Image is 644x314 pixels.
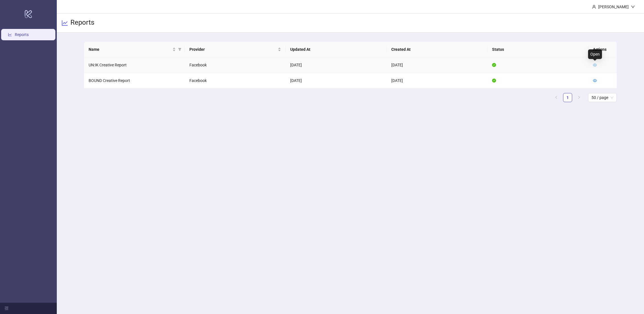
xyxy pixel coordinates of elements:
[189,46,277,52] span: Provider
[592,5,596,9] span: user
[70,18,94,28] h3: Reports
[84,57,185,73] td: UN:IK Creative Report
[631,5,635,9] span: down
[563,93,572,102] a: 1
[177,45,183,54] span: filter
[387,73,488,88] td: [DATE]
[387,57,488,73] td: [DATE]
[552,93,561,102] button: left
[596,4,631,10] div: [PERSON_NAME]
[488,42,588,57] th: Status
[588,42,617,57] th: Actions
[591,93,613,102] span: 50 / page
[593,63,597,67] a: eye
[588,93,617,102] div: Page Size
[5,306,9,310] span: menu-fold
[574,93,584,102] button: right
[185,73,286,88] td: Facebook
[588,49,602,59] div: Open
[61,20,68,26] span: line-chart
[178,48,181,51] span: filter
[15,32,29,37] a: Reports
[286,73,386,88] td: [DATE]
[593,78,597,83] a: eye
[387,42,488,57] th: Created At
[185,57,286,73] td: Facebook
[492,79,496,83] span: check-circle
[84,73,185,88] td: BOUND Creative Report
[577,96,581,99] span: right
[89,46,171,52] span: Name
[555,96,558,99] span: left
[593,79,597,83] span: eye
[286,42,386,57] th: Updated At
[84,42,185,57] th: Name
[286,57,386,73] td: [DATE]
[492,63,496,67] span: check-circle
[552,93,561,102] li: Previous Page
[563,93,572,102] li: 1
[574,93,584,102] li: Next Page
[185,42,286,57] th: Provider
